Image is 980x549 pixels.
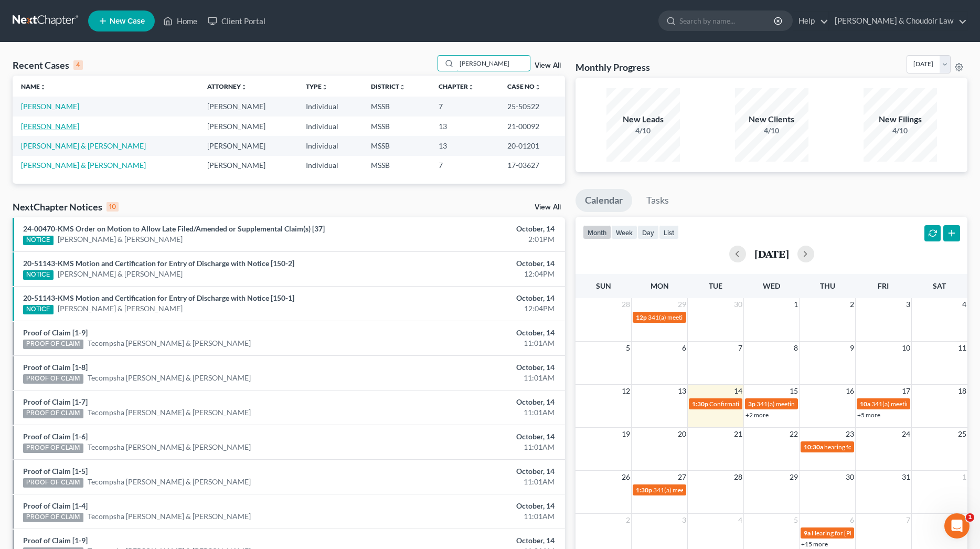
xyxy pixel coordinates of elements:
div: October, 14 [385,224,555,234]
span: 12p [636,313,647,321]
button: week [611,225,637,239]
i: unfold_more [241,84,247,90]
td: MSSB [363,97,430,116]
div: NOTICE [23,270,54,280]
span: 20 [677,428,687,440]
a: [PERSON_NAME] & Choudoir Law [829,12,967,30]
span: 16 [845,385,855,397]
div: 11:01AM [385,407,555,418]
a: Client Portal [203,12,271,30]
span: hearing for [PERSON_NAME] [824,443,905,451]
span: 1 [966,513,974,522]
div: NextChapter Notices [13,200,119,213]
td: 13 [430,136,499,155]
a: Typeunfold_more [306,82,328,90]
div: October, 14 [385,293,555,303]
button: month [583,225,611,239]
button: list [659,225,679,239]
td: 20-01201 [499,136,565,155]
div: 10 [106,202,119,212]
span: 28 [621,298,631,311]
div: 4/10 [864,125,937,136]
span: 28 [733,471,743,483]
td: 17-03627 [499,156,565,175]
div: October, 14 [385,362,555,373]
span: 9 [849,342,855,354]
span: 3 [681,514,687,526]
span: 1:30p [636,486,652,494]
td: Individual [297,136,363,155]
h2: [DATE] [754,248,789,259]
span: 21 [733,428,743,440]
span: 5 [793,514,799,526]
span: 341(a) meeting for [PERSON_NAME] [757,400,858,408]
div: October, 14 [385,501,555,511]
div: 11:01AM [385,511,555,522]
span: Mon [651,281,669,290]
span: Sun [596,281,611,290]
a: Tecompsha [PERSON_NAME] & [PERSON_NAME] [88,338,251,349]
span: Sat [933,281,946,290]
td: 7 [430,97,499,116]
a: Tecompsha [PERSON_NAME] & [PERSON_NAME] [88,511,251,522]
a: Home [158,12,203,30]
i: unfold_more [322,84,328,90]
td: Individual [297,97,363,116]
span: New Case [110,17,145,25]
a: 20-51143-KMS Motion and Certification for Entry of Discharge with Notice [150-1] [23,293,294,302]
button: day [637,225,659,239]
a: [PERSON_NAME] & [PERSON_NAME] [21,161,146,170]
a: Case Nounfold_more [507,82,541,90]
a: 20-51143-KMS Motion and Certification for Entry of Discharge with Notice [150-2] [23,259,294,268]
span: 1 [793,298,799,311]
a: +2 more [745,411,769,419]
td: 13 [430,117,499,136]
td: 21-00092 [499,117,565,136]
div: 12:04PM [385,269,555,279]
div: 4 [73,60,83,70]
span: 341(a) meeting for [PERSON_NAME] [648,313,749,321]
a: Proof of Claim [1-9] [23,328,88,337]
td: [PERSON_NAME] [199,117,297,136]
td: Individual [297,156,363,175]
a: Proof of Claim [1-9] [23,536,88,545]
span: 19 [621,428,631,440]
span: 341(a) meeting for [PERSON_NAME] [653,486,754,494]
a: View All [535,204,561,211]
h3: Monthly Progress [576,61,650,73]
a: [PERSON_NAME] & [PERSON_NAME] [58,303,183,314]
div: October, 14 [385,328,555,338]
a: Districtunfold_more [371,82,406,90]
a: [PERSON_NAME] [21,102,79,111]
span: 6 [849,514,855,526]
i: unfold_more [535,84,541,90]
a: Proof of Claim [1-5] [23,467,88,476]
a: Tecompsha [PERSON_NAME] & [PERSON_NAME] [88,442,251,452]
span: 341(a) meeting for [PERSON_NAME] [871,400,973,408]
span: 24 [901,428,911,440]
a: [PERSON_NAME] & [PERSON_NAME] [21,141,146,150]
td: MSSB [363,117,430,136]
div: NOTICE [23,236,54,245]
div: 11:01AM [385,442,555,452]
a: Proof of Claim [1-6] [23,432,88,441]
span: 29 [789,471,799,483]
div: October, 14 [385,431,555,442]
input: Search by name... [679,11,775,30]
div: New Clients [735,113,808,125]
span: 3p [748,400,755,408]
a: Proof of Claim [1-8] [23,363,88,372]
div: 2:01PM [385,234,555,245]
div: October, 14 [385,258,555,269]
a: [PERSON_NAME] & [PERSON_NAME] [58,234,183,245]
div: October, 14 [385,535,555,546]
div: 11:01AM [385,373,555,383]
div: 11:01AM [385,338,555,349]
td: 25-50522 [499,97,565,116]
div: New Filings [864,113,937,125]
span: 25 [957,428,967,440]
a: 24-00470-KMS Order on Motion to Allow Late Filed/Amended or Supplemental Claim(s) [37] [23,224,325,233]
span: 9a [804,529,811,537]
span: 18 [957,385,967,397]
a: Tecompsha [PERSON_NAME] & [PERSON_NAME] [88,407,251,418]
